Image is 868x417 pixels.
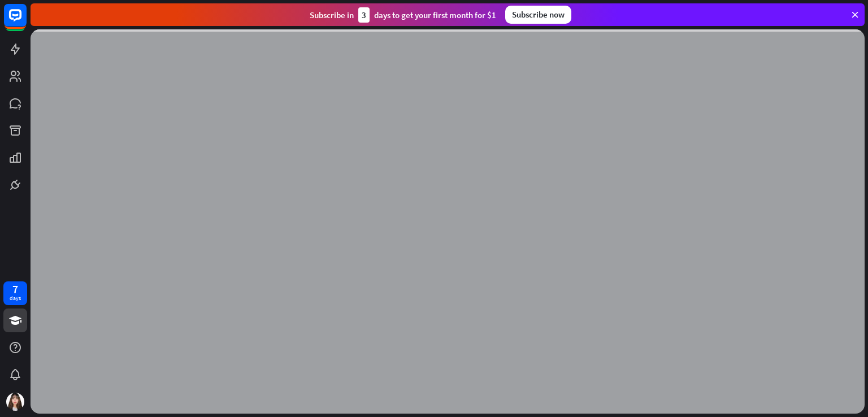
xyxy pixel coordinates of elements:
a: 7 days [3,281,27,305]
div: Subscribe now [505,6,571,24]
div: 3 [358,7,370,23]
div: Subscribe in days to get your first month for $1 [310,7,496,23]
div: days [10,294,21,302]
div: 7 [12,284,18,294]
